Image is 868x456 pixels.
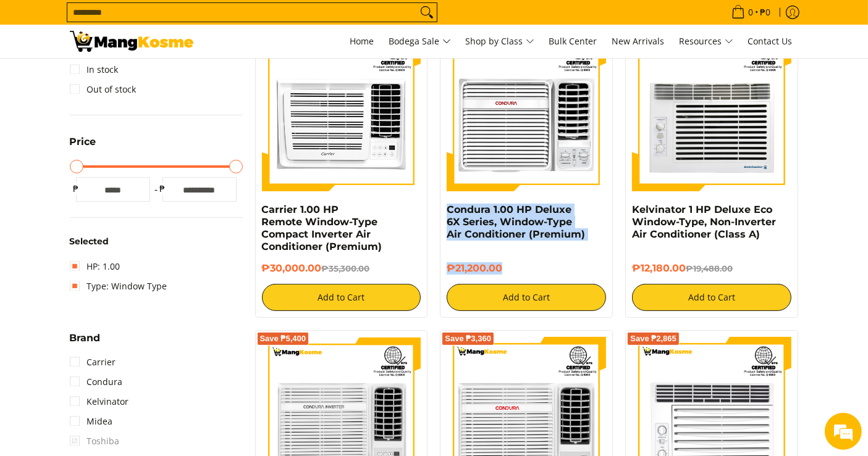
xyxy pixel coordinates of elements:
[70,257,120,276] a: HP: 1.00
[262,284,421,311] button: Add to Cart
[156,183,169,195] span: ₱
[70,137,96,147] span: Price
[673,25,739,58] a: Resources
[322,263,370,273] del: ₱35,300.00
[612,35,665,47] span: New Arrivals
[262,204,382,252] a: Carrier 1.00 HP Remote Window-Type Compact Inverter Air Conditioner (Premium)
[262,262,421,275] h6: ₱30,000.00
[70,276,167,296] a: Type: Window Type
[70,80,137,99] a: Out of stock
[344,25,381,58] a: Home
[262,32,421,191] img: Carrier 1.00 HP Remote Window-Type Compact Inverter Air Conditioner (Premium)
[680,34,733,49] span: Resources
[70,372,123,392] a: Condura
[759,8,773,17] span: ₱0
[203,6,232,36] div: Minimize live chat window
[632,262,791,275] h6: ₱12,180.00
[70,183,82,195] span: ₱
[206,25,799,58] nav: Main Menu
[417,3,437,22] button: Search
[6,315,235,359] textarea: Type your message and hit 'Enter'
[70,236,243,247] h6: Selected
[742,25,799,58] a: Contact Us
[70,333,101,352] summary: Open
[632,32,791,191] img: Kelvinator 1 HP Deluxe Eco Window-Type, Non-Inverter Air Conditioner (Class A)
[630,335,676,342] span: Save ₱2,865
[632,284,791,311] button: Add to Cart
[447,262,606,275] h6: ₱21,200.00
[606,25,671,58] a: New Arrivals
[447,204,585,240] a: Condura 1.00 HP Deluxe 6X Series, Window-Type Air Conditioner (Premium)
[447,284,606,311] button: Add to Cart
[70,412,113,431] a: Midea
[460,25,541,58] a: Shop by Class
[70,431,120,451] span: Toshiba
[260,335,306,342] span: Save ₱5,400
[466,34,534,49] span: Shop by Class
[383,25,457,58] a: Bodega Sale
[70,333,101,343] span: Brand
[72,144,171,269] span: We're online!
[632,204,776,240] a: Kelvinator 1 HP Deluxe Eco Window-Type, Non-Inverter Air Conditioner (Class A)
[549,35,597,47] span: Bulk Center
[445,335,491,342] span: Save ₱3,360
[747,8,756,17] span: 0
[70,137,96,156] summary: Open
[686,263,733,273] del: ₱19,488.00
[70,352,116,372] a: Carrier
[70,31,193,52] img: Bodega Sale Aircon l Mang Kosme: Home Appliances Warehouse Sale Window Type
[389,34,451,49] span: Bodega Sale
[350,35,374,47] span: Home
[70,60,119,80] a: In stock
[70,392,129,412] a: Kelvinator
[728,6,775,19] span: •
[447,32,606,191] img: Condura 1.00 HP Deluxe 6X Series, Window-Type Air Conditioner (Premium)
[64,69,208,85] div: Chat with us now
[543,25,604,58] a: Bulk Center
[748,35,793,47] span: Contact Us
